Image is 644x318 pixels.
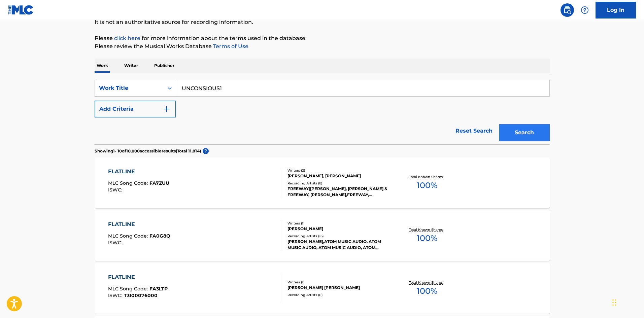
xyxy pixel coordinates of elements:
[108,220,170,228] div: FLATLINE
[499,124,550,141] button: Search
[287,285,389,291] div: [PERSON_NAME] [PERSON_NAME]
[417,179,437,191] span: 100 %
[95,157,550,208] a: FLATLINEMLC Song Code:FA7ZUUISWC:Writers (2)[PERSON_NAME], [PERSON_NAME]Recording Artists (8)FREE...
[417,285,437,297] span: 100 %
[610,286,644,318] iframe: Chat Widget
[95,210,550,261] a: FLATLINEMLC Song Code:FA0G8QISWC:Writers (1)[PERSON_NAME]Recording Artists (16)[PERSON_NAME],ATOM...
[287,226,389,232] div: [PERSON_NAME]
[95,101,176,117] button: Add Criteria
[287,173,389,179] div: [PERSON_NAME], [PERSON_NAME]
[95,34,550,42] p: Please for more information about the terms used in the database.
[287,186,389,198] div: FREEWAY|[PERSON_NAME], [PERSON_NAME] & FREEWAY, [PERSON_NAME],FREEWAY, [PERSON_NAME] & FREEWAY, [...
[8,5,34,15] img: MLC Logo
[124,292,158,298] span: T3100076000
[287,292,389,297] div: Recording Artists ( 0 )
[108,180,149,186] span: MLC Song Code :
[203,148,209,154] span: ?
[287,181,389,186] div: Recording Artists ( 8 )
[563,6,571,14] img: search
[287,234,389,239] div: Recording Artists ( 16 )
[287,168,389,173] div: Writers ( 2 )
[149,286,168,292] span: FA3LTP
[287,280,389,285] div: Writers ( 1 )
[108,240,124,246] span: ISWC :
[122,59,140,73] p: Writer
[409,174,445,179] p: Total Known Shares:
[163,105,171,113] img: 9d2ae6d4665cec9f34b9.svg
[99,84,160,92] div: Work Title
[108,286,149,292] span: MLC Song Code :
[452,123,496,138] a: Reset Search
[409,227,445,232] p: Total Known Shares:
[95,148,201,154] p: Showing 1 - 10 of 10,000 accessible results (Total 11,814 )
[95,18,550,26] p: It is not an authoritative source for recording information.
[95,80,550,144] form: Search Form
[114,35,140,41] a: click here
[108,292,124,298] span: ISWC :
[581,6,589,14] img: help
[108,168,169,176] div: FLATLINE
[417,232,437,244] span: 100 %
[95,59,110,73] p: Work
[95,263,550,314] a: FLATLINEMLC Song Code:FA3LTPISWC:T3100076000Writers (1)[PERSON_NAME] [PERSON_NAME]Recording Artis...
[409,280,445,285] p: Total Known Shares:
[108,187,124,193] span: ISWC :
[95,42,550,50] p: Please review the Musical Works Database
[108,273,168,281] div: FLATLINE
[596,2,636,19] a: Log In
[149,180,169,186] span: FA7ZUU
[578,3,591,17] div: Help
[561,3,574,17] a: Public Search
[108,233,149,239] span: MLC Song Code :
[612,292,616,313] div: Drag
[287,221,389,226] div: Writers ( 1 )
[149,233,170,239] span: FA0G8Q
[212,43,248,49] a: Terms of Use
[287,239,389,251] div: [PERSON_NAME],ATOM MUSIC AUDIO, ATOM MUSIC AUDIO, ATOM MUSIC AUDIO, ATOM MUSIC AUDIO, ATOM MUSIC ...
[152,59,176,73] p: Publisher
